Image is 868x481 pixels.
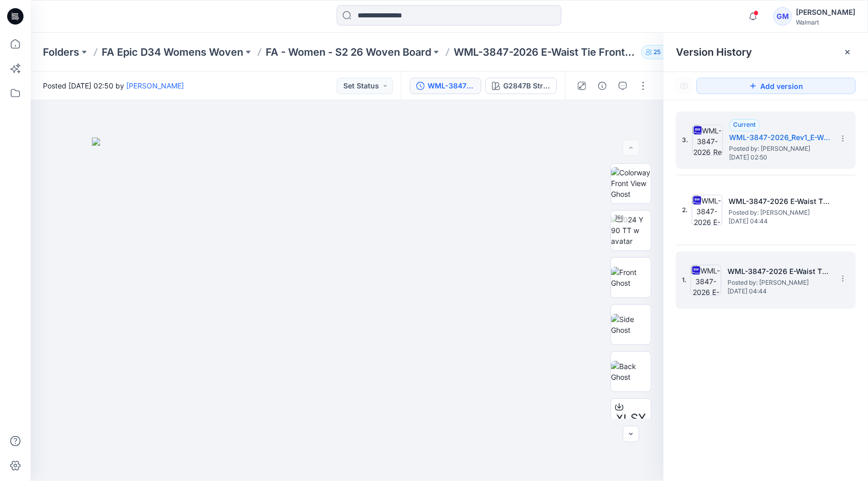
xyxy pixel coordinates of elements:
[796,18,855,26] div: Walmart
[611,361,651,382] img: Back Ghost
[641,45,674,59] button: 25
[43,80,184,91] span: Posted [DATE] 02:50 by
[43,45,79,59] a: Folders
[728,265,830,278] h5: WML-3847-2026 E-Waist Tie Front Barrel_Soft Silver
[485,78,557,94] button: G2847B Stripe
[454,45,637,59] p: WML-3847-2026 E-Waist Tie Front Barrel
[729,144,831,154] span: Posted by: Gayan Mahawithanalage
[428,80,475,91] div: WML-3847-2026_Rev1_E-Waist Tie Front Barrel_Full Colorway
[654,47,661,58] p: 25
[611,314,651,335] img: Side Ghost
[691,265,721,295] img: WML-3847-2026 E-Waist Tie Front Barrel_Soft Silver
[773,7,792,26] div: GM
[611,214,651,246] img: 2024 Y 90 TT w avatar
[682,135,688,145] span: 3.
[692,125,723,155] img: WML-3847-2026_Rev1_E-Waist Tie Front Barrel_Full Colorway
[733,121,756,128] span: Current
[676,46,752,58] span: Version History
[682,276,687,285] span: 1.
[503,80,550,91] div: G2847B Stripe
[266,45,431,59] a: FA - Women - S2 26 Woven Board
[676,78,692,94] button: Show Hidden Versions
[729,218,831,225] span: [DATE] 04:44
[594,78,611,94] button: Details
[729,154,831,161] span: [DATE] 02:50
[796,6,855,18] div: [PERSON_NAME]
[692,195,722,225] img: WML-3847-2026 E-Waist Tie Front Barrel_Full Colorway
[729,208,831,218] span: Posted by: Gayan Mahawithanalage
[729,195,831,208] h5: WML-3847-2026 E-Waist Tie Front Barrel_Full Colorway
[126,81,184,90] a: [PERSON_NAME]
[729,131,831,144] h5: WML-3847-2026_Rev1_E-Waist Tie Front Barrel_Full Colorway
[616,409,646,428] span: XLSX
[696,78,856,94] button: Add version
[611,167,651,199] img: Colorway Front View Ghost
[728,288,830,295] span: [DATE] 04:44
[611,267,651,288] img: Front Ghost
[728,278,830,288] span: Posted by: Gayan Mahawithanalage
[682,205,688,215] span: 2.
[843,48,852,56] button: Close
[102,45,243,59] a: FA Epic D34 Womens Woven
[410,78,481,94] button: WML-3847-2026_Rev1_E-Waist Tie Front Barrel_Full Colorway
